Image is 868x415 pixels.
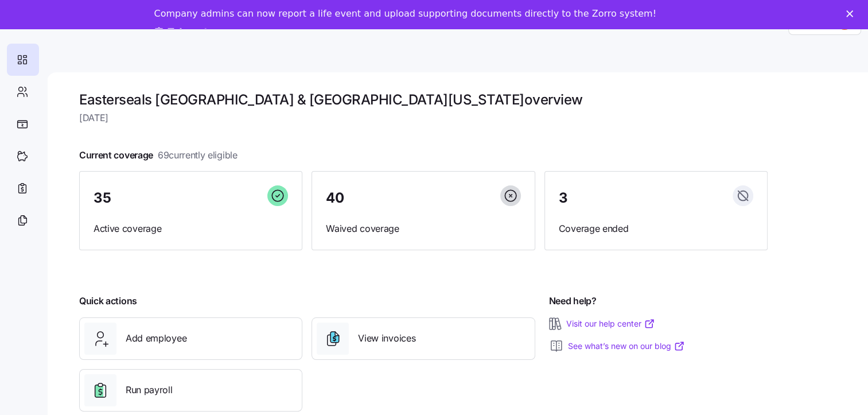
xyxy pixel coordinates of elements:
span: Need help? [549,294,597,308]
span: Run payroll [126,383,172,397]
a: Take a tour [154,26,226,39]
span: Quick actions [79,294,137,308]
span: [DATE] [79,111,768,125]
span: Current coverage [79,148,238,162]
span: Waived coverage [326,222,520,236]
span: Coverage ended [559,222,753,236]
div: Company admins can now report a life event and upload supporting documents directly to the Zorro ... [154,8,656,20]
span: 69 currently eligible [158,148,238,162]
h1: Easterseals [GEOGRAPHIC_DATA] & [GEOGRAPHIC_DATA][US_STATE] overview [79,91,768,108]
a: See what’s new on our blog [568,340,685,352]
span: Add employee [126,331,186,346]
div: Close [846,10,858,17]
span: Active coverage [94,222,288,236]
a: Visit our help center [566,318,655,329]
span: 3 [559,191,568,205]
span: 35 [94,191,111,205]
span: View invoices [358,331,415,346]
span: 40 [326,191,344,205]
